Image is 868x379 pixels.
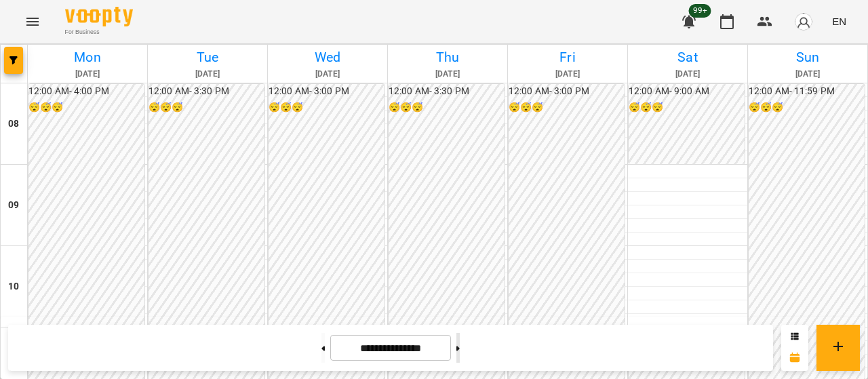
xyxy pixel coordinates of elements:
[16,5,49,38] button: Menu
[750,68,865,81] h6: [DATE]
[749,84,865,99] h6: 12:00 AM - 11:59 PM
[149,100,264,115] h6: 😴😴😴
[629,84,745,99] h6: 12:00 AM - 9:00 AM
[389,84,505,99] h6: 12:00 AM - 3:30 PM
[30,68,145,81] h6: [DATE]
[269,84,384,99] h6: 12:00 AM - 3:00 PM
[28,84,144,99] h6: 12:00 AM - 4:00 PM
[750,47,865,68] h6: Sun
[630,68,745,81] h6: [DATE]
[149,84,264,99] h6: 12:00 AM - 3:30 PM
[65,28,133,37] span: For Business
[510,47,625,68] h6: Fri
[150,47,265,68] h6: Tue
[390,47,505,68] h6: Thu
[270,68,385,81] h6: [DATE]
[832,14,846,28] span: EN
[150,68,265,81] h6: [DATE]
[8,117,19,132] h6: 08
[630,47,745,68] h6: Sat
[689,4,711,18] span: 99+
[270,47,385,68] h6: Wed
[30,47,145,68] h6: Mon
[827,9,852,34] button: EN
[390,68,505,81] h6: [DATE]
[389,100,505,115] h6: 😴😴😴
[65,7,133,26] img: Voopty Logo
[8,279,19,294] h6: 10
[509,100,625,115] h6: 😴😴😴
[749,100,865,115] h6: 😴😴😴
[794,12,813,31] img: avatar_s.png
[629,100,745,115] h6: 😴😴😴
[269,100,384,115] h6: 😴😴😴
[510,68,625,81] h6: [DATE]
[28,100,144,115] h6: 😴😴😴
[8,198,19,213] h6: 09
[509,84,625,99] h6: 12:00 AM - 3:00 PM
